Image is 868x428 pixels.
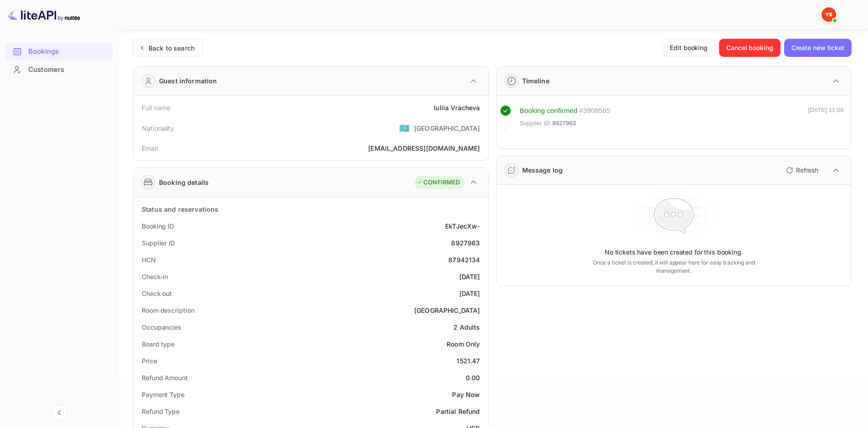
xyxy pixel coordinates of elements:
[142,123,175,133] div: Nationality
[51,404,67,421] button: Collapse navigation
[416,178,460,187] div: CONFIRMED
[142,272,168,281] div: Check-in
[142,407,180,416] div: Refund Type
[149,43,195,53] div: Back to search
[142,289,172,298] div: Check out
[28,65,108,75] div: Customers
[457,356,480,366] div: 1521.47
[520,119,552,128] span: Supplier ID:
[142,238,175,248] div: Supplier ID
[7,7,80,22] img: LiteAPI logo
[452,390,480,399] div: Pay Now
[459,272,480,281] div: [DATE]
[142,322,181,332] div: Occupancies
[822,7,836,22] img: Yandex Support
[142,255,156,265] div: HCN
[662,39,715,57] button: Edit booking
[5,43,113,61] div: Bookings
[520,106,578,116] div: Booking confirmed
[578,259,769,275] p: Once a ticket is created, it will appear here for easy tracking and management.
[142,339,175,349] div: Board type
[781,163,822,178] button: Refresh
[5,43,113,60] a: Bookings
[719,39,781,57] button: Cancel booking
[399,120,410,136] span: United States
[459,289,480,298] div: [DATE]
[522,165,563,175] div: Message log
[436,407,480,416] div: Partial Refund
[142,204,218,214] div: Status and reservations
[466,373,480,382] div: 0.00
[414,123,480,133] div: [GEOGRAPHIC_DATA]
[5,61,113,78] a: Customers
[5,61,113,79] div: Customers
[142,356,157,366] div: Price
[445,221,480,231] div: EkTJecXw-
[142,373,188,382] div: Refund Amount
[796,165,818,175] p: Refresh
[159,76,217,86] div: Guest information
[434,103,480,112] div: Iuliia Vracheva
[414,306,480,315] div: [GEOGRAPHIC_DATA]
[142,390,185,399] div: Payment Type
[522,76,550,86] div: Timeline
[28,46,108,57] div: Bookings
[142,306,194,315] div: Room description
[579,106,610,116] div: # 3908585
[159,178,209,187] div: Booking details
[368,143,480,153] div: [EMAIL_ADDRESS][DOMAIN_NAME]
[451,238,480,248] div: 8927963
[447,339,480,349] div: Room Only
[808,106,844,132] div: [DATE] 11:08
[552,119,576,128] span: 8927963
[453,322,480,332] div: 2 Adults
[142,143,158,153] div: Email
[784,39,852,57] button: Create new ticket
[605,248,743,257] p: No tickets have been created for this booking.
[142,103,170,112] div: Full name
[142,221,174,231] div: Booking ID
[448,255,480,265] div: 87942134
